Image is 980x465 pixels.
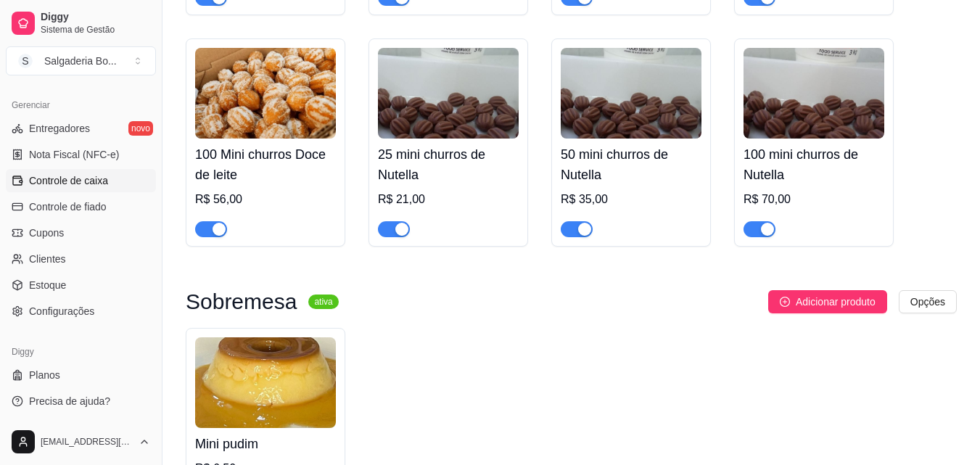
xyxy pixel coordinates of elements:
[29,278,66,292] span: Estoque
[6,390,156,413] a: Precisa de ajuda?
[6,169,156,192] a: Controle de caixa
[768,290,887,313] button: Adicionar produto
[195,337,336,428] img: product-image
[29,304,94,318] span: Configurações
[6,94,156,117] div: Gerenciar
[6,6,156,41] a: DiggySistema de Gestão
[29,226,64,240] span: Cupons
[744,144,884,185] h4: 100 mini churros de Nutella
[195,191,336,208] div: R$ 56,00
[561,191,701,208] div: R$ 35,00
[561,144,701,185] h4: 50 mini churros de Nutella
[780,297,790,307] span: plus-circle
[29,121,90,136] span: Entregadores
[29,252,66,266] span: Clientes
[910,294,945,310] span: Opções
[6,424,156,459] button: [EMAIL_ADDRESS][DOMAIN_NAME]
[744,191,884,208] div: R$ 70,00
[195,144,336,185] h4: 100 Mini churros Doce de leite
[195,48,336,139] img: product-image
[6,247,156,271] a: Clientes
[29,147,119,162] span: Nota Fiscal (NFC-e)
[796,294,876,310] span: Adicionar produto
[29,368,60,382] span: Planos
[899,290,957,313] button: Opções
[6,340,156,363] div: Diggy
[744,48,884,139] img: product-image
[195,434,336,454] h4: Mini pudim
[6,143,156,166] a: Nota Fiscal (NFC-e)
[378,48,519,139] img: product-image
[308,295,338,309] sup: ativa
[561,48,701,139] img: product-image
[6,363,156,387] a: Planos
[378,144,519,185] h4: 25 mini churros de Nutella
[41,11,150,24] span: Diggy
[44,54,117,68] div: Salgaderia Bo ...
[41,24,150,36] span: Sistema de Gestão
[41,436,133,448] span: [EMAIL_ADDRESS][DOMAIN_NAME]
[6,273,156,297] a: Estoque
[186,293,297,310] h3: Sobremesa
[6,300,156,323] a: Configurações
[29,199,107,214] span: Controle de fiado
[18,54,33,68] span: S
[29,173,108,188] span: Controle de caixa
[6,46,156,75] button: Select a team
[29,394,110,408] span: Precisa de ajuda?
[378,191,519,208] div: R$ 21,00
[6,117,156,140] a: Entregadoresnovo
[6,221,156,244] a: Cupons
[6,195,156,218] a: Controle de fiado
